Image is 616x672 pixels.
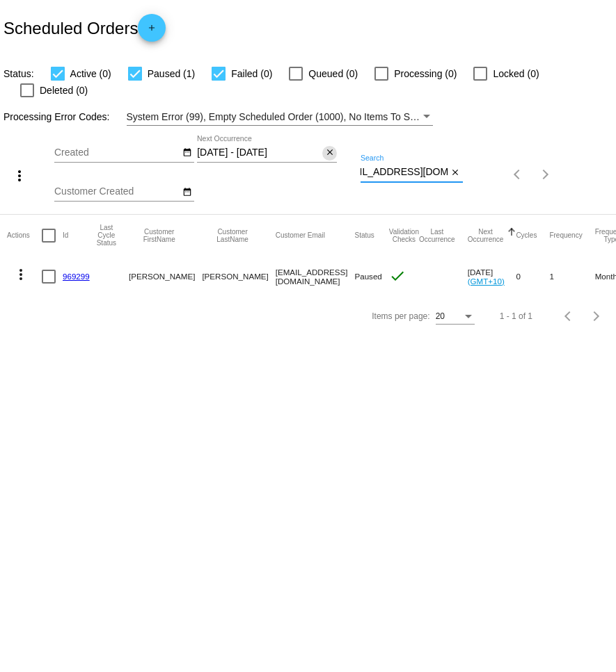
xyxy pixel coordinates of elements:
[63,272,90,281] a: 969299
[436,312,475,322] mat-select: Items per page:
[372,311,429,321] div: Items per page:
[276,231,325,240] button: Change sorting for CustomerEmail
[389,268,406,284] mat-icon: check
[3,14,166,42] h2: Scheduled Orders
[129,256,202,297] mat-cell: [PERSON_NAME]
[54,147,180,158] input: Created
[40,82,88,99] span: Deleted (0)
[143,23,160,40] mat-icon: add
[276,256,355,297] mat-cell: [EMAIL_ADDRESS][DOMAIN_NAME]
[389,215,419,256] mat-header-cell: Validation Checks
[325,147,335,158] mat-icon: close
[127,108,433,126] mat-select: Filter by Processing Error Codes
[468,228,504,243] button: Change sorting for NextOccurrenceUtc
[197,147,322,158] input: Next Occurrence
[70,65,111,82] span: Active (0)
[129,228,189,243] button: Change sorting for CustomerFirstName
[63,231,68,240] button: Change sorting for Id
[549,231,582,240] button: Change sorting for Frequency
[549,256,594,297] mat-cell: 1
[182,147,192,158] mat-icon: date_range
[354,231,374,240] button: Change sorting for Status
[361,167,448,178] input: Search
[3,111,110,122] span: Processing Error Codes:
[11,167,28,184] mat-icon: more_vert
[448,165,463,180] button: Clear
[3,68,34,79] span: Status:
[97,224,116,247] button: Change sorting for LastProcessingCycleId
[148,65,195,82] span: Paused (1)
[583,302,610,330] button: Next page
[500,311,532,321] div: 1 - 1 of 1
[354,272,381,281] span: Paused
[231,65,272,82] span: Failed (0)
[13,266,29,283] mat-icon: more_vert
[504,161,532,188] button: Previous page
[450,167,460,179] mat-icon: close
[202,256,275,297] mat-cell: [PERSON_NAME]
[436,311,445,321] span: 20
[468,277,505,286] a: (GMT+10)
[555,302,583,330] button: Previous page
[394,65,457,82] span: Processing (0)
[54,186,180,197] input: Customer Created
[7,215,42,256] mat-header-cell: Actions
[493,65,539,82] span: Locked (0)
[468,256,516,297] mat-cell: [DATE]
[516,231,537,240] button: Change sorting for Cycles
[516,256,549,297] mat-cell: 0
[308,65,358,82] span: Queued (0)
[182,187,192,198] mat-icon: date_range
[419,228,455,243] button: Change sorting for LastOccurrenceUtc
[202,228,262,243] button: Change sorting for CustomerLastName
[532,161,560,188] button: Next page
